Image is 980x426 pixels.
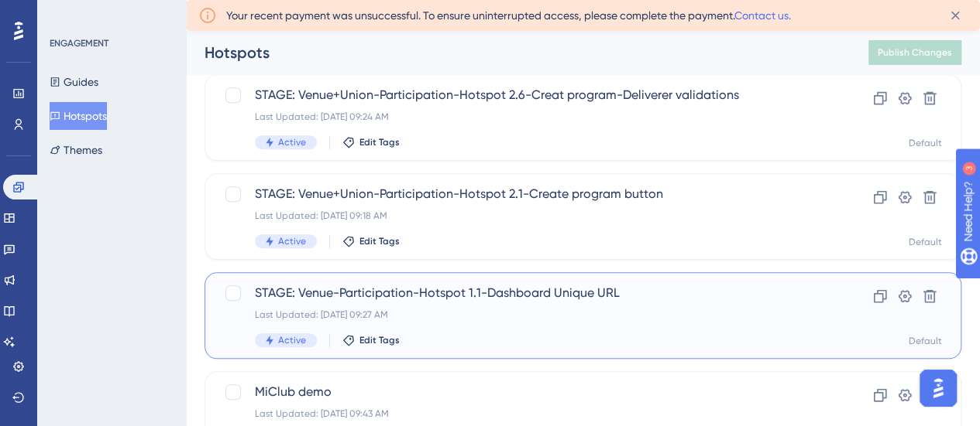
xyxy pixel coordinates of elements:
iframe: UserGuiding AI Assistant Launcher [915,365,961,411]
button: Themes [50,136,102,164]
span: Edit Tags [359,334,400,346]
span: Need Help? [36,4,97,22]
span: STAGE: Venue+Union-Participation-Hotspot 2.6-Creat program-Deliverer validations [255,86,787,104]
span: STAGE: Venue+Union-Participation-Hotspot 2.1-Create program button [255,185,787,203]
span: Active [278,334,306,346]
div: 3 [108,8,112,20]
span: Your recent payment was unsuccessful. To ensure uninterrupted access, please complete the payment. [226,6,791,25]
span: Active [278,136,306,148]
span: Edit Tags [359,136,400,148]
div: ENGAGEMENT [50,37,108,49]
button: Edit Tags [342,235,400,247]
div: Last Updated: [DATE] 09:43 AM [255,407,787,420]
span: Active [278,235,306,247]
div: Default [909,236,942,248]
span: STAGE: Venue-Participation-Hotspot 1.1-Dashboard Unique URL [255,284,787,302]
div: Default [909,137,942,149]
span: MiClub demo [255,383,787,401]
div: Last Updated: [DATE] 09:18 AM [255,210,787,222]
button: Edit Tags [342,136,400,148]
div: Hotspots [205,42,830,63]
button: Edit Tags [342,334,400,346]
div: Last Updated: [DATE] 09:27 AM [255,308,787,321]
span: Edit Tags [359,235,400,247]
a: Contact us. [734,9,791,22]
div: Last Updated: [DATE] 09:24 AM [255,111,787,123]
div: Default [909,335,942,347]
button: Guides [50,68,98,96]
button: Publish Changes [868,40,961,65]
span: Publish Changes [878,46,952,59]
button: Hotspots [50,102,107,130]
